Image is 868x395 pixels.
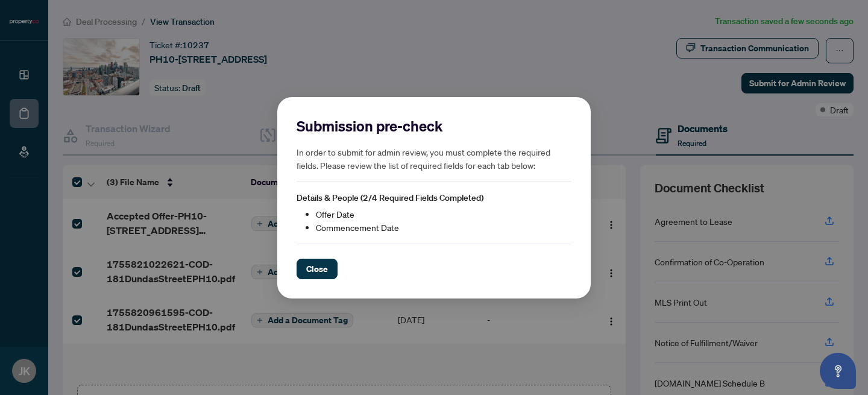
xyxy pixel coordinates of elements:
h2: Submission pre-check [297,116,571,136]
button: Open asap [820,353,856,389]
h5: In order to submit for admin review, you must complete the required fields. Please review the lis... [297,145,571,172]
span: Close [306,259,328,278]
li: Offer Date [316,207,571,220]
li: Commencement Date [316,220,571,233]
button: Close [297,258,338,279]
span: Details & People (2/4 Required Fields Completed) [297,192,483,203]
